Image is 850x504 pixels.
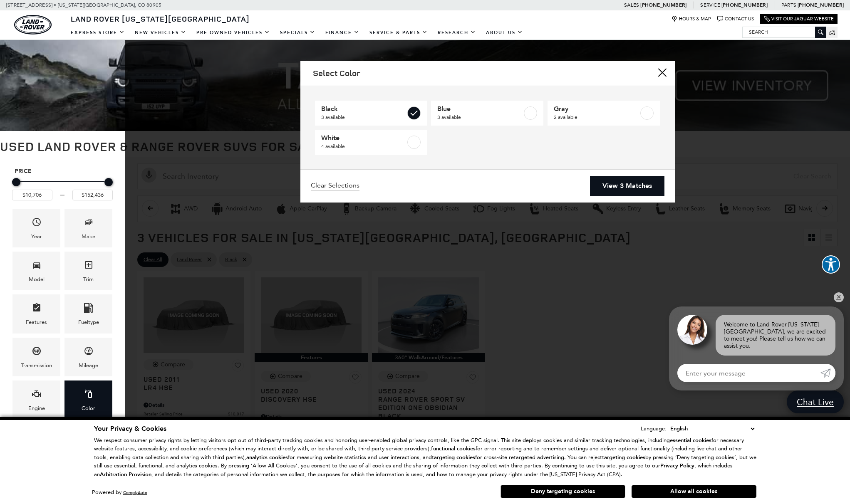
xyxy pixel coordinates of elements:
[311,181,359,191] a: Clear Selections
[437,105,522,113] span: Blue
[764,16,834,22] a: Visit Our Jaguar Website
[632,485,756,498] button: Allow all cookies
[315,101,427,126] a: Black3 available
[554,105,639,113] span: Gray
[82,404,95,413] div: Color
[84,301,94,318] span: Fueltype
[31,232,42,241] div: Year
[364,25,433,40] a: Service & Parts
[64,209,112,247] div: MakeMake
[650,61,675,86] button: Close
[822,255,840,274] button: Explore your accessibility options
[84,215,94,232] span: Make
[64,252,112,290] div: TrimTrim
[781,2,796,8] span: Parts
[64,380,112,419] div: ColorColor
[437,113,522,121] span: 3 available
[72,190,113,200] input: Maximum
[12,178,20,186] div: Minimum Price
[84,387,94,404] span: Color
[677,315,707,345] img: Agent profile photo
[668,424,756,433] select: Language Select
[554,113,639,121] span: 2 available
[721,2,768,8] a: [PHONE_NUMBER]
[787,390,844,413] a: Chat Live
[315,130,427,155] a: White4 available
[71,14,250,24] span: Land Rover [US_STATE][GEOGRAPHIC_DATA]
[672,16,711,22] a: Hours & Map
[321,105,406,113] span: Black
[700,2,720,8] span: Service
[12,190,52,200] input: Minimum
[29,275,45,284] div: Model
[83,275,94,284] div: Trim
[602,454,645,461] strong: targeting cookies
[123,490,147,495] a: ComplyAuto
[130,25,191,40] a: New Vehicles
[32,215,42,232] span: Year
[432,454,475,461] strong: targeting cookies
[590,176,664,196] a: View 3 Matches
[548,101,660,126] a: Gray2 available
[78,318,99,327] div: Fueltype
[66,14,255,24] a: Land Rover [US_STATE][GEOGRAPHIC_DATA]
[793,396,838,408] span: Chat Live
[431,445,476,452] strong: functional cookies
[92,490,147,495] div: Powered by
[104,178,113,186] div: Maximum Price
[431,101,543,126] a: Blue3 available
[433,25,481,40] a: Research
[32,258,42,275] span: Model
[12,294,60,333] div: FeaturesFeatures
[12,338,60,376] div: TransmissionTransmission
[321,142,406,151] span: 4 available
[15,168,110,175] h5: Price
[21,361,52,370] div: Transmission
[64,338,112,376] div: MileageMileage
[501,485,625,498] button: Deny targeting cookies
[716,315,835,356] div: Welcome to Land Rover [US_STATE][GEOGRAPHIC_DATA], we are excited to meet you! Please tell us how...
[32,301,42,318] span: Features
[670,437,711,444] strong: essential cookies
[6,2,161,8] a: [STREET_ADDRESS] • [US_STATE][GEOGRAPHIC_DATA], CO 80905
[32,344,42,361] span: Transmission
[14,15,52,35] a: land-rover
[100,471,151,478] strong: Arbitration Provision
[32,387,42,404] span: Engine
[26,318,47,327] div: Features
[12,209,60,247] div: YearYear
[275,25,320,40] a: Specials
[321,113,406,121] span: 3 available
[191,25,275,40] a: Pre-Owned Vehicles
[64,294,112,333] div: FueltypeFueltype
[82,232,95,241] div: Make
[624,2,639,8] span: Sales
[481,25,528,40] a: About Us
[28,404,45,413] div: Engine
[12,175,113,200] div: Price
[313,69,360,78] h2: Select Color
[14,15,52,35] img: Land Rover
[743,27,826,37] input: Search
[12,252,60,290] div: ModelModel
[677,364,820,382] input: Enter your message
[84,258,94,275] span: Trim
[66,25,528,40] nav: Main Navigation
[660,462,694,469] u: Privacy Policy
[94,436,756,479] p: We respect consumer privacy rights by letting visitors opt out of third-party tracking cookies an...
[320,25,364,40] a: Finance
[822,255,840,275] aside: Accessibility Help Desk
[79,361,98,370] div: Mileage
[246,454,288,461] strong: analytics cookies
[66,25,130,40] a: EXPRESS STORE
[717,16,754,22] a: Contact Us
[12,380,60,419] div: EngineEngine
[640,2,686,8] a: [PHONE_NUMBER]
[84,344,94,361] span: Mileage
[321,134,406,142] span: White
[641,426,667,431] div: Language:
[820,364,835,382] a: Submit
[94,424,166,433] span: Your Privacy & Cookies
[798,2,844,8] a: [PHONE_NUMBER]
